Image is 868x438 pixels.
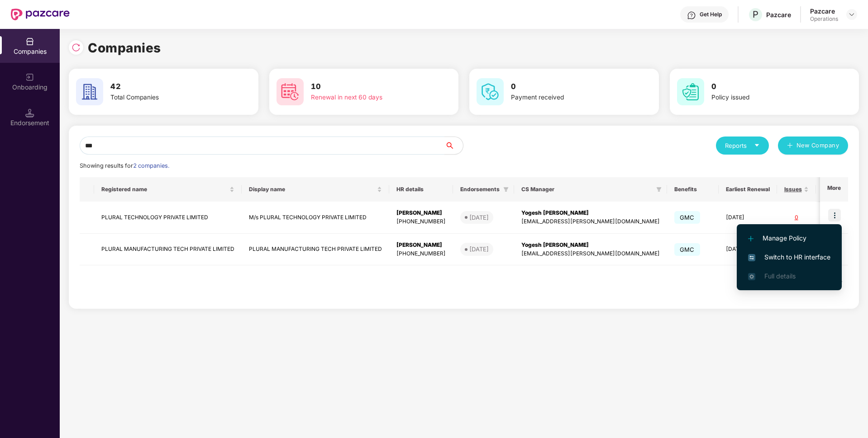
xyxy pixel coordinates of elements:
span: Switch to HR interface [748,252,830,262]
td: PLURAL TECHNOLOGY PRIVATE LIMITED [94,202,242,234]
div: Policy issued [711,93,825,103]
div: [EMAIL_ADDRESS][PERSON_NAME][DOMAIN_NAME] [521,217,660,226]
span: Display name [249,186,375,193]
div: [PHONE_NUMBER] [396,250,446,258]
div: Yogesh [PERSON_NAME] [521,209,660,217]
span: GMC [674,211,700,224]
div: [PHONE_NUMBER] [396,217,446,226]
h1: Companies [88,38,161,58]
img: icon [828,209,841,221]
img: svg+xml;base64,PHN2ZyB4bWxucz0iaHR0cDovL3d3dy53My5vcmcvMjAwMC9zdmciIHdpZHRoPSI2MCIgaGVpZ2h0PSI2MC... [677,78,704,105]
img: New Pazcare Logo [11,9,70,20]
th: Display name [242,177,389,202]
span: CS Manager [521,186,653,193]
span: Showing results for [80,162,169,169]
th: Earliest Renewal [719,177,777,202]
div: Yogesh [PERSON_NAME] [521,241,660,250]
img: svg+xml;base64,PHN2ZyBpZD0iRHJvcGRvd24tMzJ4MzIiIHhtbG5zPSJodHRwOi8vd3d3LnczLm9yZy8yMDAwL3N2ZyIgd2... [848,11,855,18]
span: Manage Policy [748,233,830,243]
h3: 10 [311,81,425,93]
h3: 0 [511,81,625,93]
img: svg+xml;base64,PHN2ZyBpZD0iSGVscC0zMngzMiIgeG1sbnM9Imh0dHA6Ly93d3cudzMub3JnLzIwMDAvc3ZnIiB3aWR0aD... [687,11,696,20]
img: svg+xml;base64,PHN2ZyB3aWR0aD0iMjAiIGhlaWdodD0iMjAiIHZpZXdCb3g9IjAgMCAyMCAyMCIgZmlsbD0ibm9uZSIgeG... [25,73,34,82]
div: Payment received [511,93,625,103]
span: GMC [674,243,700,256]
div: Total Companies [110,93,224,103]
div: [DATE] [469,213,489,222]
div: [PERSON_NAME] [396,241,446,250]
img: svg+xml;base64,PHN2ZyBpZD0iQ29tcGFuaWVzIiB4bWxucz0iaHR0cDovL3d3dy53My5vcmcvMjAwMC9zdmciIHdpZHRoPS... [25,37,34,46]
img: svg+xml;base64,PHN2ZyB4bWxucz0iaHR0cDovL3d3dy53My5vcmcvMjAwMC9zdmciIHdpZHRoPSI2MCIgaGVpZ2h0PSI2MC... [76,78,103,105]
div: [EMAIL_ADDRESS][PERSON_NAME][DOMAIN_NAME] [521,250,660,258]
span: P [753,9,758,20]
span: filter [503,187,509,192]
div: [DATE] [469,245,489,254]
span: Full details [764,272,796,280]
div: Renewal in next 60 days [311,93,425,103]
td: PLURAL MANUFACTURING TECH PRIVATE LIMITED [94,234,242,266]
h3: 0 [711,81,825,93]
span: filter [656,187,662,192]
div: Pazcare [766,10,791,19]
td: [DATE] [719,202,777,234]
div: Get Help [700,11,722,18]
span: Endorsements [460,186,500,193]
span: Registered name [101,186,228,193]
span: filter [654,184,663,195]
div: Pazcare [810,7,838,15]
th: Registered name [94,177,242,202]
th: More [820,177,848,202]
td: PLURAL MANUFACTURING TECH PRIVATE LIMITED [242,234,389,266]
img: svg+xml;base64,PHN2ZyB4bWxucz0iaHR0cDovL3d3dy53My5vcmcvMjAwMC9zdmciIHdpZHRoPSI2MCIgaGVpZ2h0PSI2MC... [277,78,304,105]
span: filter [501,184,510,195]
span: Issues [784,186,802,193]
td: M/s PLURAL TECHNOLOGY PRIVATE LIMITED [242,202,389,234]
img: svg+xml;base64,PHN2ZyB3aWR0aD0iMTQuNSIgaGVpZ2h0PSIxNC41IiB2aWV3Qm94PSIwIDAgMTYgMTYiIGZpbGw9Im5vbm... [25,108,34,118]
th: HR details [389,177,453,202]
h3: 42 [110,81,224,93]
img: svg+xml;base64,PHN2ZyB4bWxucz0iaHR0cDovL3d3dy53My5vcmcvMjAwMC9zdmciIHdpZHRoPSIxMi4yMDEiIGhlaWdodD... [748,236,754,241]
img: svg+xml;base64,PHN2ZyB4bWxucz0iaHR0cDovL3d3dy53My5vcmcvMjAwMC9zdmciIHdpZHRoPSI2MCIgaGVpZ2h0PSI2MC... [477,78,504,105]
button: search [444,137,463,155]
img: svg+xml;base64,PHN2ZyB4bWxucz0iaHR0cDovL3d3dy53My5vcmcvMjAwMC9zdmciIHdpZHRoPSIxNi4zNjMiIGhlaWdodD... [748,273,755,280]
span: New Company [796,141,839,150]
span: 2 companies. [133,162,169,169]
span: caret-down [754,142,760,148]
div: 0 [784,213,809,222]
span: search [444,142,463,149]
div: [PERSON_NAME] [396,209,446,217]
div: Reports [725,141,760,150]
span: plus [787,142,793,150]
td: [DATE] [719,234,777,266]
div: Operations [810,15,838,23]
th: Benefits [667,177,719,202]
button: plusNew Company [778,137,848,155]
img: svg+xml;base64,PHN2ZyBpZD0iUmVsb2FkLTMyeDMyIiB4bWxucz0iaHR0cDovL3d3dy53My5vcmcvMjAwMC9zdmciIHdpZH... [72,43,81,52]
img: svg+xml;base64,PHN2ZyB4bWxucz0iaHR0cDovL3d3dy53My5vcmcvMjAwMC9zdmciIHdpZHRoPSIxNiIgaGVpZ2h0PSIxNi... [748,254,755,261]
th: Issues [777,177,816,202]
